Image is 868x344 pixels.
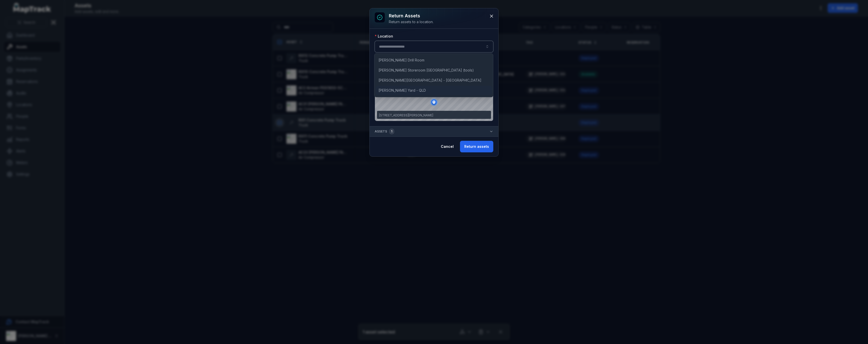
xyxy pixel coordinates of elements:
[389,128,394,134] div: 1
[375,128,394,134] span: Assets
[460,141,493,152] button: Return assets
[378,78,481,83] span: [PERSON_NAME][GEOGRAPHIC_DATA] - [GEOGRAPHIC_DATA]
[378,88,426,93] span: [PERSON_NAME] Yard - QLD
[389,19,433,24] div: Return assets to a location.
[379,113,433,117] span: [STREET_ADDRESS][PERSON_NAME]
[378,68,474,73] span: [PERSON_NAME] Storeroom [GEOGRAPHIC_DATA] (tools)
[375,84,493,121] canvas: Map
[375,34,393,39] label: Location
[389,12,433,19] h3: Return assets
[437,141,458,152] button: Cancel
[370,126,498,136] button: Assets1
[378,58,424,63] span: [PERSON_NAME] Drill Room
